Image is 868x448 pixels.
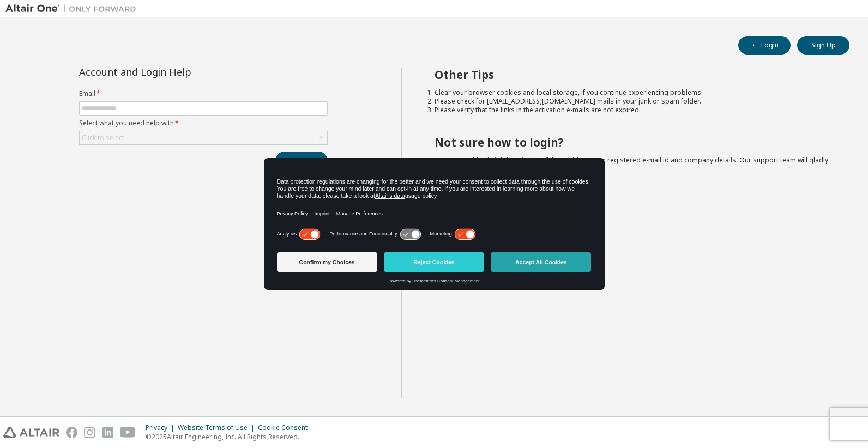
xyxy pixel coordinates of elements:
button: Submit [275,152,328,170]
li: Please verify that the links in the activation e-mails are not expired. [435,106,830,114]
div: Website Terms of Use [178,423,258,432]
p: © 2025 Altair Engineering, Inc. All Rights Reserved. [146,432,314,441]
div: Account and Login Help [79,68,278,76]
button: Sign Up [797,36,849,55]
img: instagram.svg [84,427,95,438]
div: Click to select [80,131,327,144]
li: Please check for [EMAIL_ADDRESS][DOMAIN_NAME] mails in your junk or spam folder. [435,97,830,106]
label: Select what you need help with [79,119,328,128]
label: Email [79,89,328,98]
img: linkedin.svg [102,427,113,438]
div: Cookie Consent [258,423,314,432]
h2: Not sure how to login? [435,135,830,149]
div: Click to select [82,134,124,142]
span: with a brief description of the problem, your registered e-mail id and company details. Our suppo... [435,155,828,173]
img: youtube.svg [120,427,136,438]
h2: Other Tips [435,68,830,82]
img: altair_logo.svg [3,427,59,438]
li: Clear your browser cookies and local storage, if you continue experiencing problems. [435,88,830,97]
a: Contact us [435,155,468,165]
button: Login [738,36,791,55]
div: Privacy [146,423,178,432]
img: Altair One [5,3,142,14]
img: facebook.svg [66,427,77,438]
